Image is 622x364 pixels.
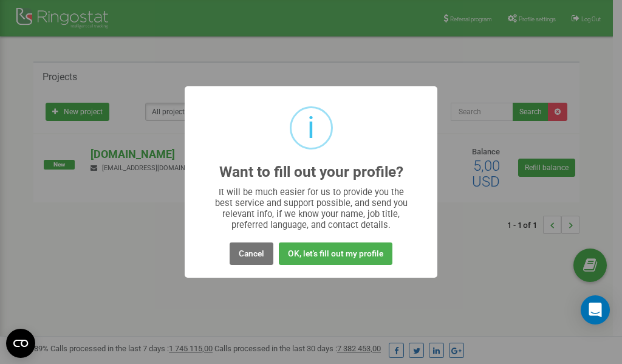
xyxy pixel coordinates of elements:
div: i [307,108,315,148]
div: Open Intercom Messenger [581,295,610,325]
button: Cancel [230,242,273,265]
button: Open CMP widget [6,329,35,358]
h2: Want to fill out your profile? [219,164,403,180]
button: OK, let's fill out my profile [279,242,392,265]
div: It will be much easier for us to provide you the best service and support possible, and send you ... [209,187,414,230]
